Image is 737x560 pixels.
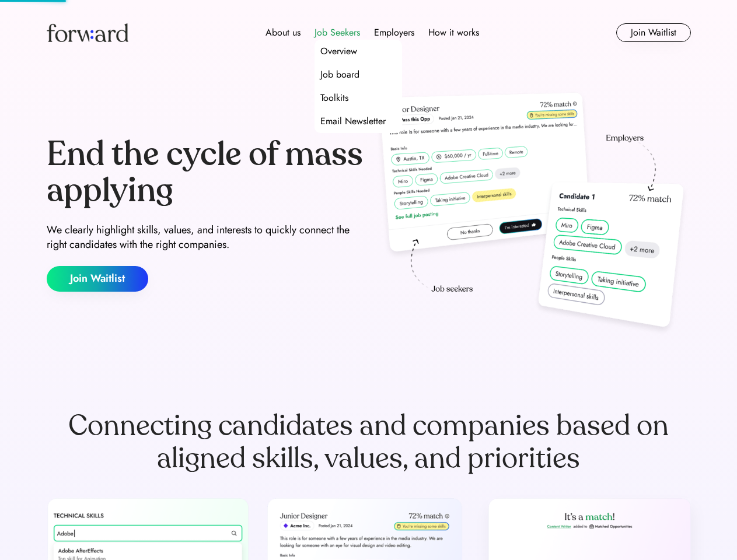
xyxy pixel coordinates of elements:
[320,68,359,82] div: Job board
[374,26,414,40] div: Employers
[47,409,691,475] div: Connecting candidates and companies based on aligned skills, values, and priorities
[320,114,386,128] div: Email Newsletter
[47,223,364,252] div: We clearly highlight skills, values, and interests to quickly connect the right candidates with t...
[47,136,364,208] div: End the cycle of mass applying
[47,23,128,42] img: Forward logo
[47,266,148,292] button: Join Waitlist
[616,23,691,42] button: Join Waitlist
[266,26,301,40] div: About us
[315,26,360,40] div: Job Seekers
[320,91,348,105] div: Toolkits
[320,44,357,58] div: Overview
[373,89,691,339] img: hero-image.png
[428,26,479,40] div: How it works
